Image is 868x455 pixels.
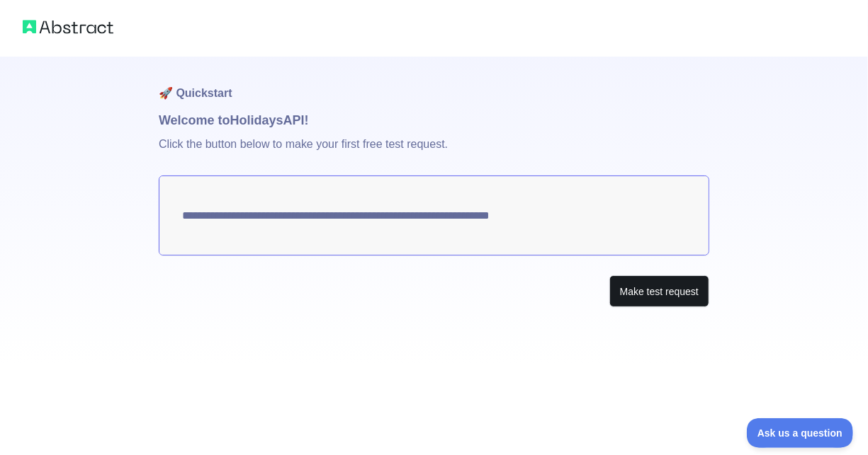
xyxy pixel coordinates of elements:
[23,17,113,37] img: Abstract logo
[159,57,709,110] h1: 🚀 Quickstart
[609,275,709,307] button: Make test request
[747,418,854,448] iframe: Toggle Customer Support
[159,130,709,175] p: Click the button below to make your first free test request.
[159,110,709,130] h1: Welcome to Holidays API!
